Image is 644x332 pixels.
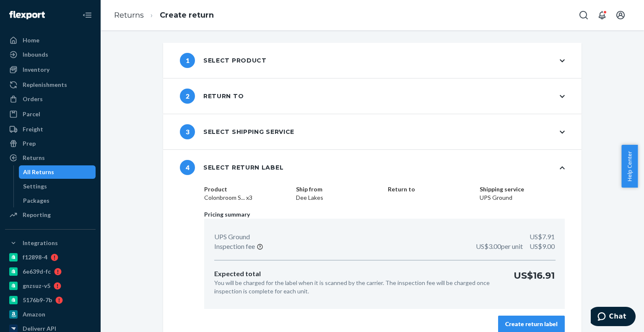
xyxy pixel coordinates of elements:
dt: Shipping service [480,185,565,193]
a: f12898-4 [5,251,96,264]
p: Inspection fee [214,242,255,251]
span: 1 [180,53,195,68]
div: Reporting [23,211,51,219]
dt: Return to [388,185,473,193]
ol: breadcrumbs [107,3,221,28]
div: Select return label [180,160,283,175]
div: Integrations [23,239,58,247]
p: You will be charged for the label when it is scanned by the carrier. The inspection fee will be c... [214,279,500,295]
div: gnzsuz-v5 [23,282,50,290]
button: Open notifications [594,7,610,24]
a: Prep [5,137,96,150]
button: Integrations [5,236,96,250]
p: US$16.91 [514,269,555,295]
a: Replenishments [5,78,96,91]
p: Pricing summary [204,210,565,219]
div: Create return label [505,320,558,328]
a: Orders [5,92,96,106]
a: 5176b9-7b [5,293,96,307]
div: Freight [23,125,43,133]
a: Returns [114,10,144,20]
div: Prep [23,139,36,148]
button: Open account menu [612,7,629,24]
a: Parcel [5,107,96,121]
a: Returns [5,151,96,165]
div: Select product [180,53,267,68]
a: Home [5,34,96,47]
div: Orders [23,95,43,103]
div: 6e639d-fc [23,267,51,276]
a: All Returns [19,165,96,179]
a: Reporting [5,208,96,222]
button: Help Center [621,145,638,188]
img: Flexport logo [9,11,45,19]
span: 2 [180,89,195,104]
span: US$3.00 per unit [476,242,523,250]
a: 6e639d-fc [5,265,96,278]
dd: Dee Lakes [296,193,381,202]
a: Inventory [5,63,96,76]
div: Settings [23,182,47,191]
div: Replenishments [23,81,67,89]
button: Close Navigation [79,7,96,24]
div: f12898-4 [23,253,47,261]
div: Inbounds [23,50,48,59]
div: Packages [23,196,49,205]
p: UPS Ground [214,232,250,242]
p: Expected total [214,269,500,279]
a: Amazon [5,308,96,321]
div: Returns [23,154,45,162]
span: 4 [180,160,195,175]
div: Return to [180,89,244,104]
a: Settings [19,180,96,193]
a: Inbounds [5,48,96,61]
span: 3 [180,124,195,139]
div: Inventory [23,65,49,74]
iframe: Opens a widget where you can chat to one of our agents [591,307,636,328]
div: Home [23,36,39,44]
a: gnzsuz-v5 [5,279,96,293]
div: All Returns [23,168,54,176]
a: Freight [5,123,96,136]
dd: Colonbroom S... x3 [204,193,289,202]
button: Open Search Box [575,7,592,24]
div: 5176b9-7b [23,296,52,304]
div: Parcel [23,110,40,118]
a: Packages [19,194,96,207]
a: Create return [160,10,214,20]
div: Amazon [23,310,45,319]
dd: UPS Ground [480,193,565,202]
p: US$9.00 [476,242,555,251]
p: US$7.91 [530,232,555,242]
dt: Ship from [296,185,381,193]
dt: Product [204,185,289,193]
div: Select shipping service [180,124,294,139]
